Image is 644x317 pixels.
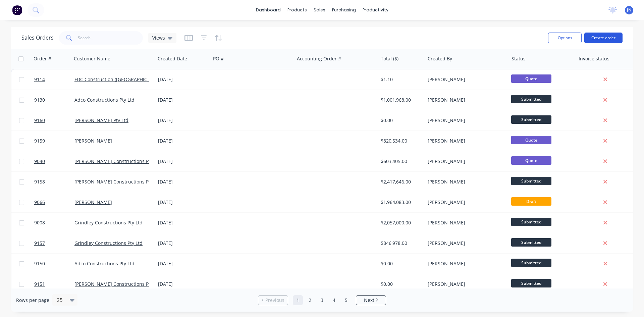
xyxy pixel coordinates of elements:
span: Quote [511,156,551,165]
span: Quote [511,136,551,144]
div: Status [512,55,526,62]
a: Grindley Constructions Pty Ltd [74,219,143,226]
div: Order # [34,55,51,62]
span: Submitted [511,238,551,247]
div: $1,964,083.00 [381,199,420,206]
h1: Sales Orders [21,35,54,41]
a: [PERSON_NAME] Constructions Pty Ltd [74,178,161,185]
div: $0.00 [381,117,420,124]
div: [DATE] [158,97,208,103]
div: $2,417,646.00 [381,178,420,185]
button: Create order [584,33,623,43]
span: Submitted [511,259,551,267]
div: Invoice status [579,55,609,62]
span: 9150 [34,260,45,267]
span: Submitted [511,279,551,287]
div: $820,534.00 [381,138,420,144]
div: purchasing [329,5,359,15]
span: 9160 [34,117,45,124]
div: [PERSON_NAME] [428,178,502,185]
div: [PERSON_NAME] [428,219,502,226]
div: [DATE] [158,158,208,165]
div: productivity [359,5,392,15]
span: 9066 [34,199,45,206]
span: 9158 [34,178,45,185]
div: Accounting Order # [297,55,341,62]
a: Previous page [258,297,288,304]
ul: Pagination [255,295,389,305]
span: Quote [511,74,551,83]
a: FDC Construction ([GEOGRAPHIC_DATA]) Pty Ltd [74,76,180,83]
div: Created Date [158,55,187,62]
a: Next page [356,297,386,304]
div: [DATE] [158,219,208,226]
a: 9151 [34,274,74,294]
span: 9151 [34,281,45,287]
span: Submitted [511,177,551,185]
span: 9114 [34,76,45,83]
div: [PERSON_NAME] [428,240,502,247]
div: [DATE] [158,178,208,185]
span: Views [152,34,165,41]
a: 9130 [34,90,74,110]
div: [DATE] [158,240,208,247]
div: $1,001,968.00 [381,97,420,103]
a: [PERSON_NAME] Pty Ltd [74,117,128,123]
span: 9159 [34,138,45,144]
div: [PERSON_NAME] [428,97,502,103]
span: 9130 [34,97,45,103]
div: [DATE] [158,138,208,144]
div: products [284,5,310,15]
a: Adco Constructions Pty Ltd [74,260,135,267]
span: Draft [511,197,551,206]
div: $0.00 [381,281,420,287]
a: 9158 [34,172,74,192]
a: 9150 [34,254,74,274]
div: [DATE] [158,199,208,206]
div: [PERSON_NAME] [428,158,502,165]
span: Submitted [511,115,551,124]
a: 9040 [34,151,74,171]
a: [PERSON_NAME] [74,199,112,205]
div: [PERSON_NAME] [428,76,502,83]
div: $1.10 [381,76,420,83]
span: 9008 [34,219,45,226]
span: 9157 [34,240,45,247]
div: [PERSON_NAME] [428,281,502,287]
a: 9160 [34,110,74,130]
a: Page 3 [317,295,327,305]
div: [DATE] [158,117,208,124]
button: Options [548,33,582,43]
div: Created By [428,55,452,62]
a: [PERSON_NAME] Constructions Pty Ltd [74,281,161,287]
a: Grindley Constructions Pty Ltd [74,240,143,246]
div: $603,405.00 [381,158,420,165]
div: [DATE] [158,260,208,267]
div: [PERSON_NAME] [428,260,502,267]
span: 9040 [34,158,45,165]
a: [PERSON_NAME] Constructions Pty Ltd [74,158,161,164]
span: Submitted [511,95,551,103]
a: Page 1 is your current page [293,295,303,305]
div: [PERSON_NAME] [428,138,502,144]
a: Page 2 [305,295,315,305]
div: [PERSON_NAME] [428,117,502,124]
div: $2,057,000.00 [381,219,420,226]
div: $0.00 [381,260,420,267]
div: [DATE] [158,76,208,83]
img: Factory [12,5,22,15]
a: 9157 [34,233,74,253]
a: Page 5 [341,295,351,305]
a: Adco Constructions Pty Ltd [74,97,135,103]
div: $846,978.00 [381,240,420,247]
a: 9066 [34,192,74,212]
div: Customer Name [74,55,110,62]
a: 9114 [34,69,74,90]
div: [DATE] [158,281,208,287]
a: 9008 [34,213,74,233]
a: [PERSON_NAME] [74,138,112,144]
div: [PERSON_NAME] [428,199,502,206]
span: Rows per page [16,297,49,304]
span: Submitted [511,218,551,226]
a: 9159 [34,131,74,151]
